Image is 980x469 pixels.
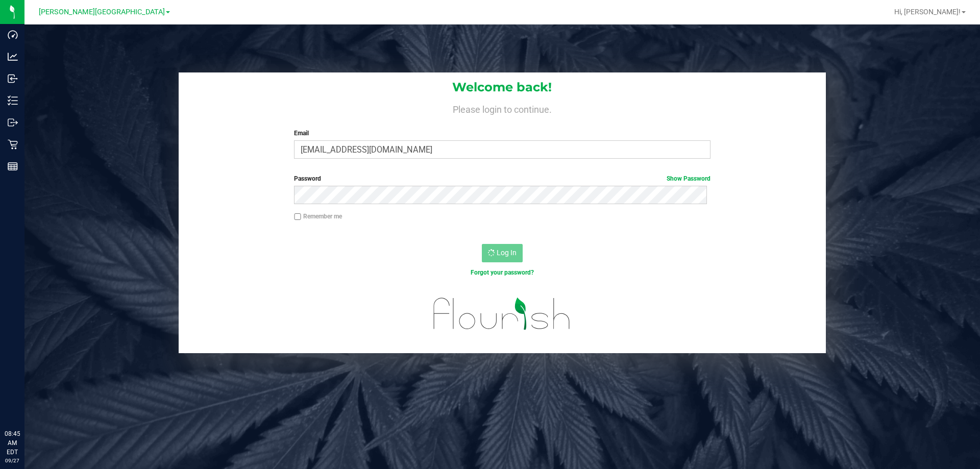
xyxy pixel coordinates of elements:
[179,81,826,94] h1: Welcome back!
[8,52,18,62] inline-svg: Analytics
[8,117,18,128] inline-svg: Outbound
[667,175,710,182] a: Show Password
[179,102,826,114] h4: Please login to continue.
[8,30,18,40] inline-svg: Dashboard
[497,249,517,257] span: Log In
[39,8,165,16] span: [PERSON_NAME][GEOGRAPHIC_DATA]
[5,457,20,464] p: 09/27
[8,139,18,150] inline-svg: Retail
[5,429,20,457] p: 08:45 AM EDT
[8,161,18,171] inline-svg: Reports
[894,8,961,16] span: Hi, [PERSON_NAME]!
[294,213,301,220] input: Remember me
[294,175,321,182] span: Password
[8,95,18,106] inline-svg: Inventory
[421,288,583,340] img: flourish_logo.svg
[8,73,18,84] inline-svg: Inbound
[294,129,710,138] label: Email
[482,244,523,262] button: Log In
[294,212,342,221] label: Remember me
[471,269,534,276] a: Forgot your password?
